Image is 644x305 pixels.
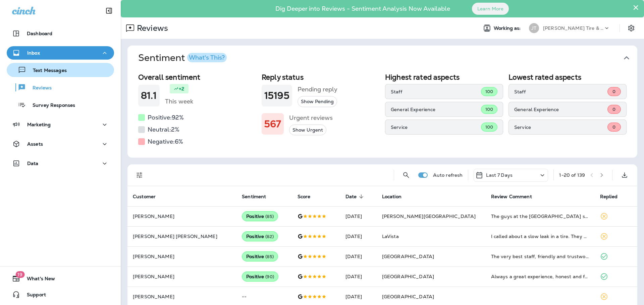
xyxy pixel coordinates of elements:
p: Reviews [26,85,52,91]
button: Collapse Sidebar [100,4,118,17]
button: Support [7,288,114,301]
span: [GEOGRAPHIC_DATA] [382,274,434,280]
button: Text Messages [7,63,114,77]
p: [PERSON_NAME] [PERSON_NAME] [133,234,231,239]
button: Filters [133,168,146,182]
div: The very best staff, friendly and trustworthy. [491,253,589,260]
div: Positive [242,251,278,261]
p: [PERSON_NAME] [133,254,231,259]
span: ( 85 ) [265,254,274,259]
span: ( 85 ) [265,214,274,219]
div: What's This? [189,55,225,61]
p: General Experience [514,107,607,112]
p: Reviews [134,23,168,33]
button: Assets [7,137,114,151]
button: SentimentWhat's This? [133,46,643,70]
h2: Lowest rated aspects [508,73,627,81]
p: +2 [179,85,184,92]
h1: Sentiment [138,52,227,64]
button: 19What's New [7,272,114,285]
p: Staff [391,89,481,94]
span: [GEOGRAPHIC_DATA] [382,253,434,259]
div: SentimentWhat's This? [127,70,637,158]
p: Marketing [27,122,51,127]
h2: Highest rated aspects [385,73,503,81]
span: Review Comment [491,194,532,200]
h1: 15195 [264,90,289,101]
button: Export as CSV [618,168,631,182]
td: [DATE] [340,266,377,287]
h5: Pending reply [298,84,337,95]
span: Date [345,194,366,200]
span: 19 [15,271,24,278]
div: The guys at the Bellevue store did a great job fixing a tire with a sloooow leak I thought it was... [491,213,589,220]
td: [DATE] [340,226,377,246]
p: Assets [27,141,43,147]
h1: 567 [264,119,281,130]
div: Positive [242,272,278,282]
p: Inbox [27,50,40,56]
span: 0 [612,106,615,112]
span: ( 90 ) [265,274,274,280]
p: Text Messages [26,68,67,74]
span: What's New [20,276,55,284]
span: Customer [133,194,164,200]
p: Service [391,125,481,130]
div: Positive [242,211,278,221]
h5: This week [165,96,193,107]
p: Staff [514,89,607,94]
p: Survey Responses [26,102,75,109]
p: [PERSON_NAME] [133,274,231,279]
p: General Experience [391,107,481,112]
p: Data [27,161,39,166]
td: [DATE] [340,206,377,226]
span: Review Comment [491,194,541,200]
h5: Negative: 6 % [148,136,183,147]
span: Replied [600,194,618,200]
button: What's This? [187,53,227,62]
h5: Urgent reviews [289,112,333,123]
button: Show Urgent [289,125,326,136]
span: 100 [485,124,493,130]
button: Reviews [7,80,114,94]
h2: Reply status [262,73,380,81]
h1: 81.1 [141,90,157,101]
span: Score [298,194,311,200]
button: Learn More [472,3,509,15]
span: Customer [133,194,156,200]
span: Score [298,194,319,200]
p: Dig Deeper into Reviews - Sentiment Analysis Now Available [256,8,470,10]
span: Location [382,194,410,200]
p: Last 7 Days [486,172,513,178]
span: [GEOGRAPHIC_DATA] [382,294,434,300]
button: Show Pending [298,96,337,107]
span: ( 82 ) [265,234,274,239]
span: Working as: [494,25,522,31]
p: Dashboard [27,31,52,36]
div: 1 - 20 of 139 [559,172,585,178]
p: [PERSON_NAME] [133,214,231,219]
button: Search Reviews [399,168,413,182]
span: [PERSON_NAME][GEOGRAPHIC_DATA] [382,213,476,219]
span: Support [20,292,46,300]
span: Location [382,194,401,200]
div: JT [529,23,539,33]
button: Close [633,2,639,13]
p: [PERSON_NAME] Tire & Auto [543,25,603,31]
span: 0 [612,89,615,94]
span: Date [345,194,357,200]
button: Data [7,157,114,170]
button: Inbox [7,46,114,60]
span: Sentiment [242,194,275,200]
p: [PERSON_NAME] [133,294,231,299]
span: Sentiment [242,194,266,200]
h5: Neutral: 2 % [148,124,179,135]
span: 100 [485,106,493,112]
p: Auto refresh [433,172,463,178]
button: Marketing [7,118,114,131]
button: Dashboard [7,27,114,40]
div: Always a great experience, honest and friendly service. Orlando and crew do great work with affor... [491,273,589,280]
button: Survey Responses [7,98,114,112]
span: LaVista [382,233,399,239]
h2: Overall sentiment [138,73,256,81]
